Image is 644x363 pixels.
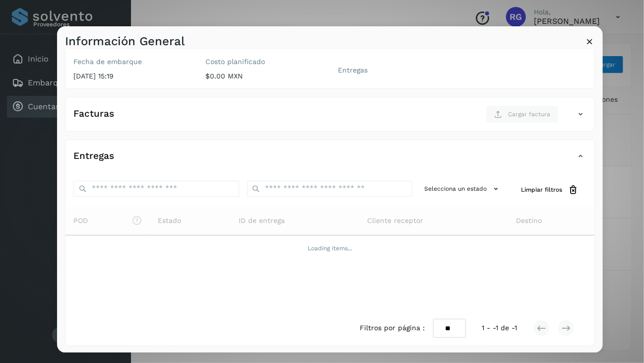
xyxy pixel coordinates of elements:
p: $0.00 MXN [206,72,322,80]
span: POD [73,216,142,226]
label: Fecha de embarque [73,58,190,66]
td: Loading items... [65,235,594,261]
h4: Facturas [73,109,114,120]
span: Destino [516,216,542,226]
div: Entregas [65,148,594,173]
span: ID de entrega [239,216,285,226]
button: Limpiar filtros [513,181,586,199]
h4: Entregas [73,151,114,162]
div: FacturasCargar factura [65,105,594,131]
label: Entregas [338,66,454,74]
span: Cargar factura [508,110,550,119]
span: Filtros por página : [360,323,425,333]
span: Limpiar filtros [521,185,562,194]
span: Cliente receptor [367,216,423,226]
span: 1 - -1 de -1 [482,323,517,333]
label: Costo planificado [206,58,322,66]
p: [DATE] 15:19 [73,72,190,80]
button: Selecciona un estado [420,181,505,197]
span: Estado [158,216,181,226]
h3: Información General [65,34,185,49]
button: Cargar factura [486,105,559,123]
